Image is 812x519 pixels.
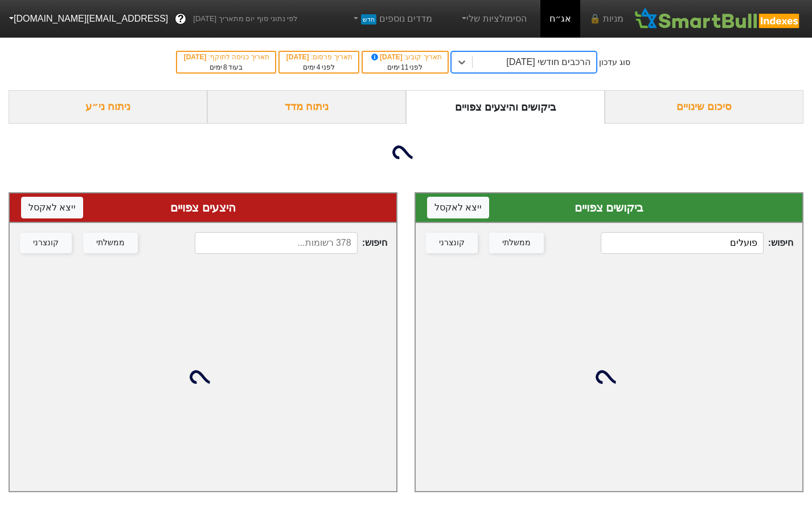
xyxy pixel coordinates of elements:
[195,232,387,254] span: חיפוש :
[361,14,376,25] span: חדש
[427,197,489,218] button: ייצא לאקסל
[596,363,623,391] img: loading...
[184,53,208,61] span: [DATE]
[195,232,357,254] input: 378 רשומות...
[21,199,385,216] div: היצעים צפויים
[427,199,791,216] div: ביקושים צפויים
[193,13,297,25] span: לפי נתוני סוף יום מתאריך [DATE]
[9,90,207,124] div: ניתוח ני״ע
[439,237,465,249] div: קונצרני
[285,62,352,72] div: לפני ימים
[286,53,311,61] span: [DATE]
[605,90,803,124] div: סיכום שינויים
[370,53,405,61] span: [DATE]
[20,233,72,253] button: קונצרני
[83,233,138,253] button: ממשלתי
[599,56,630,68] div: סוג עדכון
[33,237,59,249] div: קונצרני
[401,63,408,71] span: 11
[183,52,269,62] div: תאריך כניסה לתוקף :
[406,90,605,124] div: ביקושים והיצעים צפויים
[190,363,217,391] img: loading...
[633,7,803,30] img: SmartBull
[183,62,269,72] div: בעוד ימים
[601,232,763,254] input: 197 רשומות...
[506,55,590,69] div: הרכבים חודשי [DATE]
[392,139,420,166] img: loading...
[285,52,352,62] div: תאריך פרסום :
[601,232,793,254] span: חיפוש :
[502,237,531,249] div: ממשלתי
[368,62,442,72] div: לפני ימים
[317,63,321,71] span: 4
[455,7,531,30] a: הסימולציות שלי
[21,197,83,218] button: ייצא לאקסל
[426,233,478,253] button: קונצרני
[346,7,437,30] a: מדדים נוספיםחדש
[489,233,544,253] button: ממשלתי
[368,52,442,62] div: תאריך קובע :
[207,90,406,124] div: ניתוח מדד
[223,63,227,71] span: 8
[96,237,125,249] div: ממשלתי
[178,11,184,27] span: ?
